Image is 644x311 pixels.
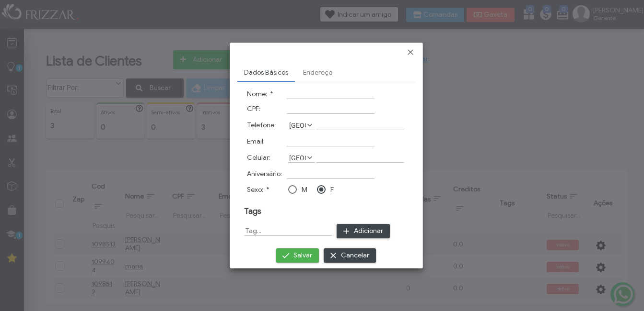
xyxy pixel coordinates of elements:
label: [GEOGRAPHIC_DATA] [288,153,306,162]
a: Endereço [296,65,339,81]
label: Nome: [247,90,273,98]
h3: Tags [244,206,409,216]
label: Aniversário: [247,170,282,178]
span: Salvar [293,248,312,263]
label: CPF: [247,105,260,113]
a: Fechar [406,47,415,57]
button: Cancelar [324,248,376,263]
label: Email: [247,137,265,145]
span: Adicionar [354,224,383,238]
label: Celular: [247,154,270,162]
label: Telefone: [247,121,276,129]
a: Dados Básicos [237,65,295,81]
button: Adicionar [337,224,390,238]
label: [GEOGRAPHIC_DATA] [288,121,306,130]
label: F [330,186,334,194]
label: Sexo: [247,186,269,194]
label: M [302,186,307,194]
span: Cancelar [341,248,369,263]
input: Tag... [244,226,332,236]
button: Salvar [276,248,319,263]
